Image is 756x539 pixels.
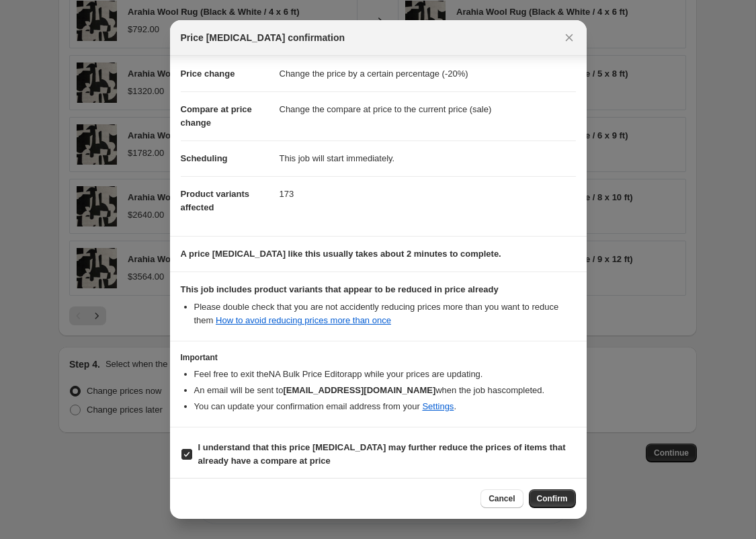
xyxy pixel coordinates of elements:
span: Scheduling [181,153,228,163]
b: A price [MEDICAL_DATA] like this usually takes about 2 minutes to complete. [181,249,501,259]
span: Product variants affected [181,189,250,212]
dd: Change the price by a certain percentage (-20%) [280,56,576,91]
b: I understand that this price [MEDICAL_DATA] may further reduce the prices of items that already h... [198,442,566,466]
b: [EMAIL_ADDRESS][DOMAIN_NAME] [283,385,435,395]
dd: Change the compare at price to the current price (sale) [280,91,576,127]
button: Cancel [480,489,523,508]
b: This job includes product variants that appear to be reduced in price already [181,284,499,294]
li: An email will be sent to when the job has completed . [194,384,576,397]
dd: 173 [280,176,576,212]
span: Price change [181,69,235,79]
a: How to avoid reducing prices more than once [216,315,391,325]
li: Please double check that you are not accidently reducing prices more than you want to reduce them [194,300,576,327]
button: Close [560,28,579,47]
a: Settings [422,401,454,411]
li: Feel free to exit the NA Bulk Price Editor app while your prices are updating. [194,368,576,381]
span: Confirm [537,493,568,504]
span: Price [MEDICAL_DATA] confirmation [181,31,345,44]
dd: This job will start immediately. [280,140,576,176]
h3: Important [181,352,576,363]
span: Compare at price change [181,104,252,128]
span: Cancel [489,493,515,504]
li: You can update your confirmation email address from your . [194,400,576,413]
button: Confirm [529,489,576,508]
